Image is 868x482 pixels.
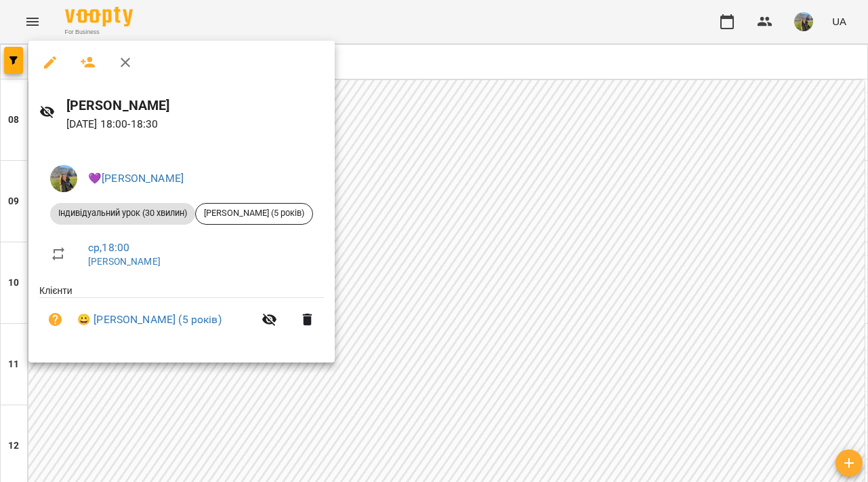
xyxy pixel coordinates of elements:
[50,165,77,192] img: f0a73d492ca27a49ee60cd4b40e07bce.jpeg
[66,95,324,116] h6: [PERSON_NAME]
[77,312,222,328] a: 😀 [PERSON_NAME] (5 років)
[195,203,313,225] div: [PERSON_NAME] (5 років)
[66,116,324,132] p: [DATE] 18:00 - 18:30
[88,256,161,267] a: [PERSON_NAME]
[39,303,72,336] button: Візит ще не сплачено. Додати оплату?
[50,207,195,219] span: Індивідуальний урок (30 хвилин)
[196,207,312,219] span: [PERSON_NAME] (5 років)
[88,241,129,254] a: ср , 18:00
[39,284,324,347] ul: Клієнти
[88,172,184,185] a: 💜[PERSON_NAME]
